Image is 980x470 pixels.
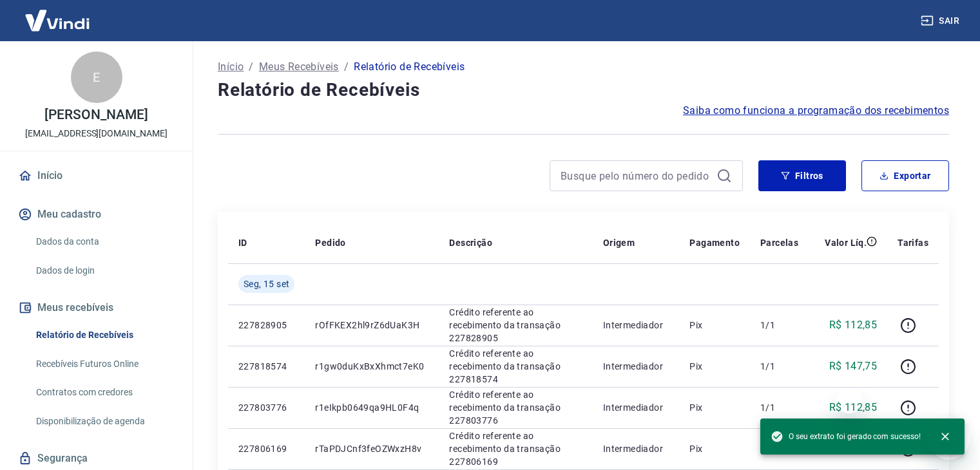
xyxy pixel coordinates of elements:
[771,430,921,443] span: O seu extrato foi gerado com sucesso!
[31,408,177,435] a: Disponibilização de agenda
[238,236,247,249] p: ID
[354,59,465,75] p: Relatório de Recebíveis
[315,360,428,373] p: r1gw0duKxBxXhmct7eK0
[836,388,862,413] iframe: Fechar mensagem
[760,319,798,332] p: 1/1
[928,418,970,460] iframe: Botão para abrir a janela de mensagens
[315,319,428,332] p: rOfFKEX2hl9rZ6dUaK3H
[249,59,253,75] p: /
[689,442,740,455] p: Pix
[829,359,878,374] p: R$ 147,75
[15,200,177,229] button: Meu cadastro
[898,236,928,249] p: Tarifas
[825,236,867,249] p: Valor Líq.
[689,319,740,332] p: Pix
[449,429,582,468] p: Crédito referente ao recebimento da transação 227806169
[31,379,177,406] a: Contratos com credores
[315,442,428,455] p: rTaPDJCnf3feOZWxzH8v
[15,162,177,190] a: Início
[238,442,294,455] p: 227806169
[238,401,294,414] p: 227803776
[689,360,740,373] p: Pix
[71,52,122,103] div: E
[829,400,878,415] p: R$ 112,85
[603,319,669,332] p: Intermediador
[449,388,582,427] p: Crédito referente ao recebimento da transação 227803776
[238,360,294,373] p: 227818574
[44,108,148,122] p: [PERSON_NAME]
[15,1,99,40] img: Vindi
[15,294,177,322] button: Meus recebíveis
[760,236,798,249] p: Parcelas
[315,236,345,249] p: Pedido
[758,160,846,191] button: Filtros
[238,319,294,332] p: 227828905
[218,77,949,103] h4: Relatório de Recebíveis
[244,277,289,290] span: Seg, 15 set
[689,401,740,414] p: Pix
[603,360,669,373] p: Intermediador
[315,401,428,414] p: r1eIkpb0649qa9HL0F4q
[25,127,168,140] p: [EMAIL_ADDRESS][DOMAIN_NAME]
[683,103,949,118] a: Saiba como funciona a programação dos recebimentos
[760,360,798,373] p: 1/1
[689,236,740,249] p: Pagamento
[449,306,582,344] p: Crédito referente ao recebimento da transação 227828905
[31,258,177,284] a: Dados de login
[449,347,582,386] p: Crédito referente ao recebimento da transação 227818574
[31,322,177,348] a: Relatório de Recebíveis
[31,229,177,255] a: Dados da conta
[259,59,339,75] a: Meus Recebíveis
[449,236,492,249] p: Descrição
[760,401,798,414] p: 1/1
[603,442,669,455] p: Intermediador
[561,166,711,185] input: Busque pelo número do pedido
[603,236,635,249] p: Origem
[861,160,949,191] button: Exportar
[829,317,878,333] p: R$ 112,85
[344,59,349,75] p: /
[31,351,177,377] a: Recebíveis Futuros Online
[918,9,965,33] button: Sair
[603,401,669,414] p: Intermediador
[218,59,244,75] a: Início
